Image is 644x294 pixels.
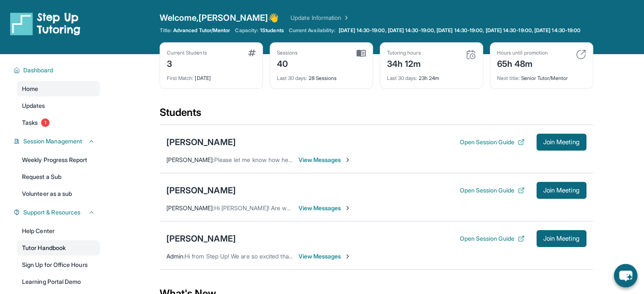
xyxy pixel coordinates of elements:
div: [PERSON_NAME] [166,233,236,245]
a: Volunteer as a sub [17,186,100,201]
div: 23h 24m [387,70,476,82]
span: Join Meeting [543,188,580,193]
img: card [357,49,366,57]
div: Current Students [167,49,207,56]
button: Open Session Guide [459,186,524,195]
button: Open Session Guide [459,234,524,243]
span: 1 Students [260,27,284,34]
button: chat-button [614,264,637,287]
button: Join Meeting [536,182,586,199]
span: Current Availability: [289,27,335,34]
span: Join Meeting [543,236,580,241]
div: 40 [277,56,298,70]
img: Chevron-Right [344,253,351,260]
div: [PERSON_NAME] [166,184,236,196]
a: Sign Up for Office Hours [17,257,100,272]
a: Weekly Progress Report [17,152,100,168]
button: Support & Resources [20,208,95,217]
div: [DATE] [167,70,256,82]
a: Updates [17,98,100,113]
span: Last 30 days : [277,75,307,81]
div: Hours until promotion [497,49,548,56]
button: Dashboard [20,66,95,74]
span: Capacity: [235,27,258,34]
img: Chevron-Right [344,157,351,163]
img: card [576,49,586,60]
span: Updates [22,102,45,110]
span: Support & Resources [23,208,80,217]
span: View Messages [299,156,351,164]
span: Last 30 days : [387,75,417,81]
a: [DATE] 14:30-19:00, [DATE] 14:30-19:00, [DATE] 14:30-19:00, [DATE] 14:30-19:00, [DATE] 14:30-19:00 [337,27,582,34]
div: 28 Sessions [277,70,366,82]
a: Tutor Handbook [17,240,100,256]
span: Home [22,85,38,93]
img: logo [10,12,80,36]
img: Chevron Right [341,14,350,22]
span: Next title : [497,75,520,81]
div: [PERSON_NAME] [166,136,236,148]
div: Sessions [277,49,298,56]
img: card [248,49,256,56]
button: Session Management [20,137,95,146]
div: Tutoring hours [387,49,421,56]
a: Home [17,81,100,96]
button: Join Meeting [536,134,586,151]
div: 65h 48m [497,56,548,70]
a: Tasks1 [17,115,100,130]
a: Update Information [290,14,350,22]
a: Help Center [17,223,100,239]
button: Open Session Guide [459,138,524,146]
span: 1 [41,118,50,127]
span: [PERSON_NAME] : [166,156,214,163]
span: Advanced Tutor/Mentor [173,27,230,34]
div: Students [160,106,593,124]
span: [DATE] 14:30-19:00, [DATE] 14:30-19:00, [DATE] 14:30-19:00, [DATE] 14:30-19:00, [DATE] 14:30-19:00 [339,27,580,34]
span: Hi [PERSON_NAME]! Are we still meeting [DATE]? [214,204,347,212]
span: Title: [160,27,171,34]
div: 34h 12m [387,56,421,70]
span: Tasks [22,118,38,127]
div: Senior Tutor/Mentor [497,70,586,82]
span: View Messages [299,252,351,261]
button: Join Meeting [536,230,586,247]
span: Join Meeting [543,140,580,145]
span: Admin : [166,253,185,260]
span: Welcome, [PERSON_NAME] 👋 [160,12,279,24]
span: Please let me know how he is doing? [214,156,314,163]
span: First Match : [167,75,194,81]
span: [PERSON_NAME] : [166,204,214,212]
a: Request a Sub [17,169,100,184]
span: Dashboard [23,66,53,74]
a: Learning Portal Demo [17,274,100,289]
img: card [466,49,476,60]
span: Session Management [23,137,82,146]
span: View Messages [299,204,351,212]
div: 3 [167,56,207,70]
img: Chevron-Right [344,205,351,212]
